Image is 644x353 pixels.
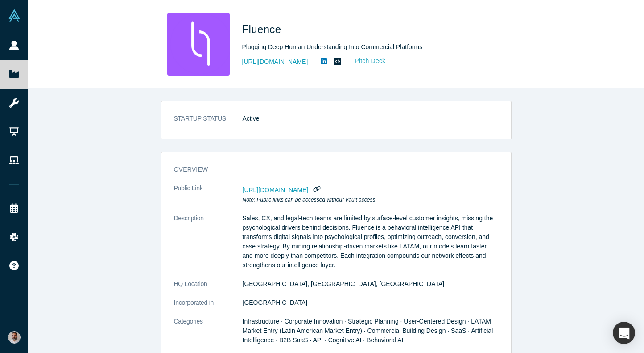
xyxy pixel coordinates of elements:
img: Alchemist Vault Logo [8,9,21,22]
a: Pitch Deck [345,56,386,66]
span: Infrastructure · Corporate Innovation · Strategic Planning · User-Centered Design · LATAM Market ... [243,318,493,344]
dt: STARTUP STATUS [174,114,243,133]
span: [URL][DOMAIN_NAME] [243,186,309,193]
dt: Description [174,214,243,279]
em: Note: Public links can be accessed without Vault access. [243,197,377,203]
dd: [GEOGRAPHIC_DATA] [243,298,499,307]
h3: overview [174,165,486,174]
p: Sales, CX, and legal-tech teams are limited by surface-level customer insights, missing the psych... [243,214,499,270]
a: [URL][DOMAIN_NAME] [242,57,308,67]
img: Gotam Bhardwaj's Account [8,331,21,344]
img: Fluence's Logo [167,13,230,76]
span: Public Link [174,184,203,193]
dd: [GEOGRAPHIC_DATA], [GEOGRAPHIC_DATA], [GEOGRAPHIC_DATA] [243,279,499,289]
span: Fluence [242,23,285,35]
dt: Incorporated in [174,298,243,317]
dd: Active [243,114,499,123]
div: Plugging Deep Human Understanding Into Commercial Platforms [242,42,492,52]
dt: HQ Location [174,279,243,298]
